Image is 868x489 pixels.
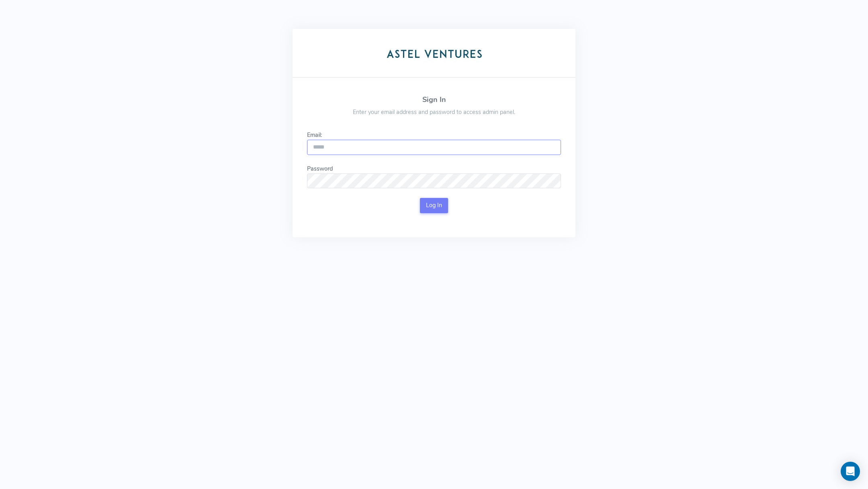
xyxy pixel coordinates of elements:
p: Enter your email address and password to access admin panel. [339,108,529,117]
div: Open Intercom Messenger [841,462,860,481]
label: Email: [307,131,322,140]
label: Password [307,165,333,173]
button: Log In [420,198,448,213]
h4: Sign In [339,96,529,104]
